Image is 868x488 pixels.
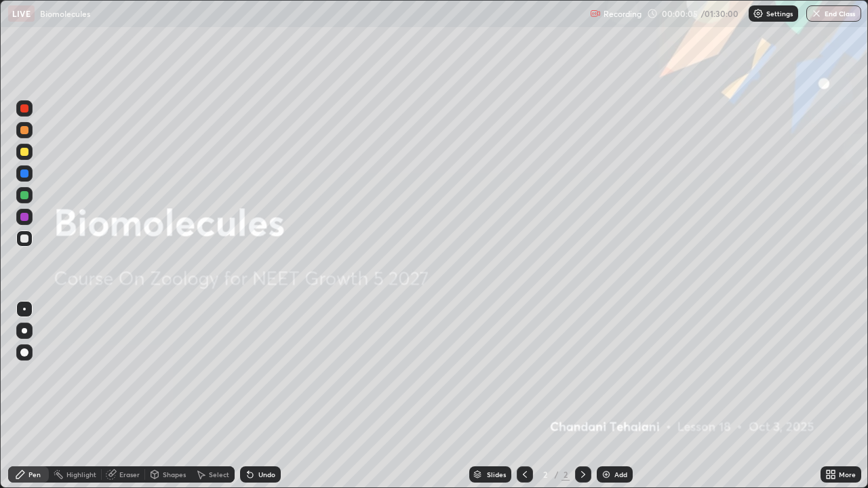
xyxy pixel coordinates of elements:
div: Add [614,471,627,478]
div: Pen [28,471,41,478]
div: Eraser [119,471,140,478]
div: Slides [487,471,506,478]
div: / [555,470,559,479]
div: Highlight [66,471,96,478]
img: end-class-cross [811,8,822,19]
p: Recording [604,9,642,19]
img: recording.375f2c34.svg [590,8,601,19]
div: 2 [561,468,570,481]
img: add-slide-button [601,469,612,480]
p: Settings [766,10,793,17]
div: 2 [538,470,552,479]
p: LIVE [12,8,31,19]
div: Shapes [163,471,186,478]
img: class-settings-icons [753,8,764,19]
button: End Class [806,5,861,22]
div: More [839,471,856,478]
p: Biomolecules [40,8,90,19]
div: Undo [258,471,275,478]
div: Select [209,471,229,478]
